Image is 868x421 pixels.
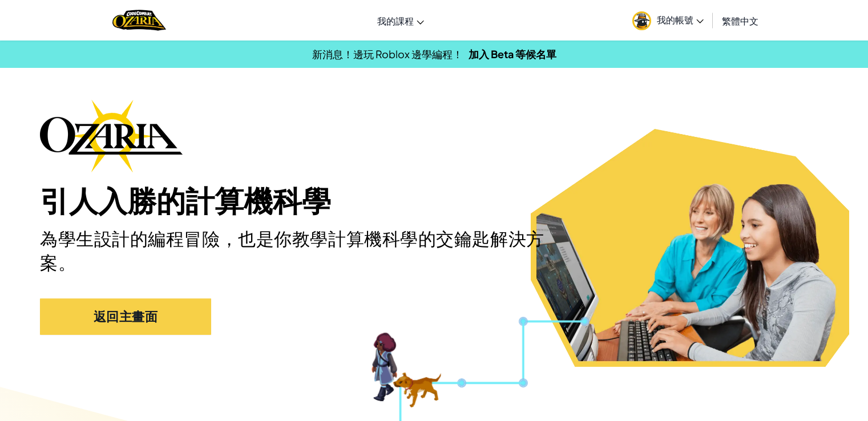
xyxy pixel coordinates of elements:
[312,47,463,60] span: 新消息！邊玩 Roblox 邊學編程！
[112,9,165,32] img: Home
[112,9,165,32] a: Ozaria by CodeCombat logo
[377,15,414,27] span: 我的課程
[40,184,828,219] h1: 引人入勝的計算機科學
[627,2,709,38] a: 我的帳號
[657,14,704,26] span: 我的帳號
[716,5,764,36] a: 繁體中文
[722,15,758,27] span: 繁體中文
[372,5,430,36] a: 我的課程
[40,298,211,334] a: 返回主畫面
[632,11,651,30] img: avatar
[40,228,568,276] h2: 為學生設計的編程冒險，也是你教學計算機科學的交鑰匙解決方案。
[469,47,556,60] a: 加入 Beta 等候名單
[40,99,183,172] img: Ozaria branding logo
